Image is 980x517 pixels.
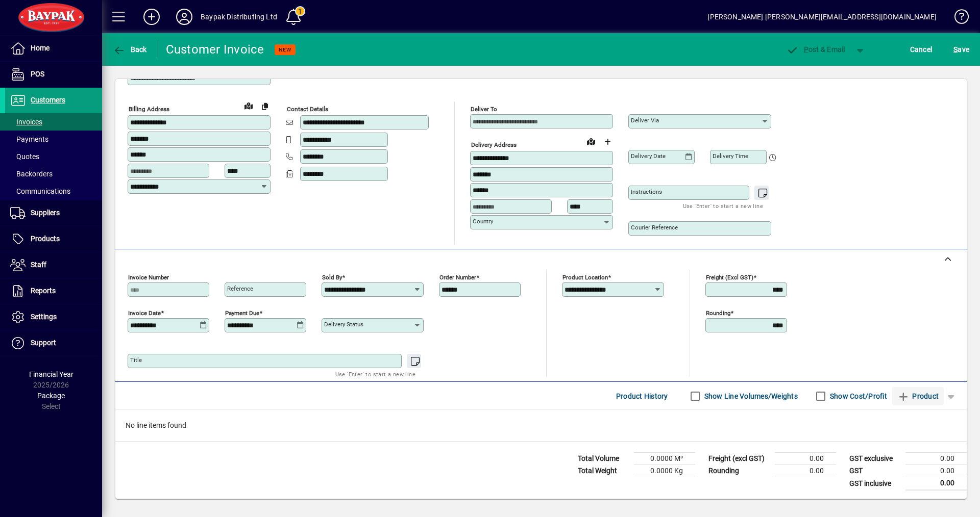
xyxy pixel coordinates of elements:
span: Home [31,44,50,52]
button: Product History [612,387,672,405]
td: 0.0000 Kg [634,465,695,477]
mat-label: Deliver via [631,117,659,124]
button: Profile [168,8,201,26]
td: 0.00 [905,465,967,477]
div: Customer Invoice [166,41,264,58]
span: Support [31,339,56,347]
mat-label: Instructions [631,188,662,195]
a: Reports [5,278,102,304]
button: Back [110,40,150,59]
button: Choose address [599,134,616,150]
label: Show Line Volumes/Weights [702,391,798,401]
span: Quotes [10,152,39,161]
td: 0.00 [775,453,836,465]
a: Backorders [5,165,102,183]
mat-label: Invoice date [128,309,161,317]
mat-label: Payment due [225,309,259,317]
td: GST exclusive [844,453,905,465]
mat-label: Freight (excl GST) [706,274,753,281]
span: P [804,45,808,54]
mat-label: Product location [562,274,608,281]
td: Total Volume [573,453,634,465]
mat-hint: Use 'Enter' to start a new line [683,200,763,212]
mat-label: Reference [227,285,253,292]
div: No line items found [115,410,967,441]
span: Suppliers [31,209,60,217]
span: Backorders [10,170,53,178]
span: ave [953,41,969,58]
button: Post & Email [781,40,850,59]
span: Products [31,235,60,243]
div: [PERSON_NAME] [PERSON_NAME][EMAIL_ADDRESS][DOMAIN_NAME] [707,9,937,25]
span: POS [31,70,44,78]
span: Staff [31,261,46,269]
a: Quotes [5,148,102,165]
mat-label: Sold by [322,274,342,281]
mat-label: Country [473,218,493,225]
span: Product History [616,388,668,404]
button: Add [135,8,168,26]
mat-hint: Use 'Enter' to start a new line [335,368,415,380]
mat-label: Delivery time [713,152,748,160]
td: 0.00 [775,465,836,477]
span: Financial Year [29,370,73,378]
label: Show Cost/Profit [828,391,887,401]
button: Product [892,387,944,405]
a: Payments [5,131,102,148]
a: Suppliers [5,200,102,226]
td: GST inclusive [844,477,905,490]
mat-label: Title [130,356,142,364]
span: Payments [10,135,48,143]
td: Total Weight [573,465,634,477]
td: Rounding [703,465,775,477]
mat-label: Delivery status [324,321,363,328]
a: Knowledge Base [947,2,967,35]
td: GST [844,465,905,477]
mat-label: Courier Reference [631,224,678,231]
a: Home [5,36,102,61]
a: Settings [5,304,102,330]
a: Support [5,330,102,356]
button: Copy to Delivery address [257,98,273,114]
span: Product [897,388,939,404]
span: Cancel [910,41,933,58]
a: Invoices [5,113,102,131]
td: Freight (excl GST) [703,453,775,465]
span: Invoices [10,118,42,126]
mat-label: Deliver To [471,106,497,113]
a: Communications [5,183,102,200]
mat-label: Order number [439,274,476,281]
a: Products [5,226,102,252]
mat-label: Invoice number [128,274,169,281]
span: Back [113,45,147,54]
div: Baypak Distributing Ltd [201,9,277,25]
span: S [953,45,958,54]
mat-label: Delivery date [631,152,666,160]
td: 0.00 [905,477,967,490]
span: Settings [31,313,57,321]
span: Reports [31,287,56,295]
a: Staff [5,252,102,278]
button: Save [951,40,972,59]
mat-label: Rounding [706,309,730,317]
a: View on map [240,97,257,114]
span: NEW [279,46,291,53]
button: Cancel [908,40,935,59]
app-page-header-button: Back [102,40,158,59]
a: POS [5,62,102,87]
td: 0.00 [905,453,967,465]
span: Communications [10,187,70,195]
span: Package [37,392,65,400]
a: View on map [583,133,599,149]
span: Customers [31,96,65,104]
span: ost & Email [786,45,845,54]
td: 0.0000 M³ [634,453,695,465]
